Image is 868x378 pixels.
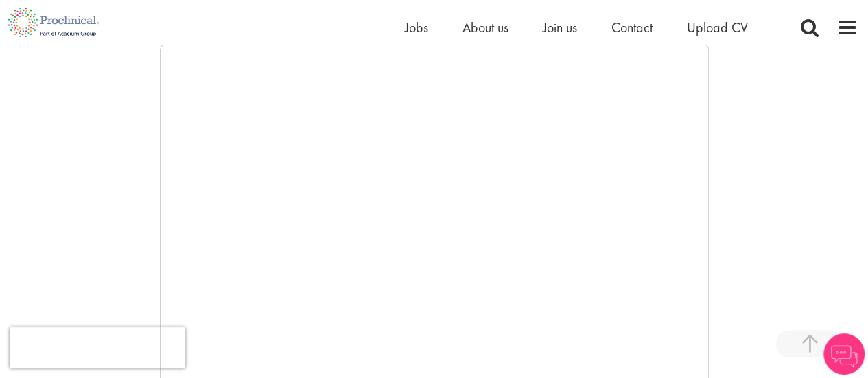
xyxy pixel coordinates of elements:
a: Jobs [405,19,428,36]
a: Upload CV [687,19,748,36]
a: About us [462,19,508,36]
img: Chatbot [823,333,865,375]
a: Join us [543,19,577,36]
a: Contact [611,19,653,36]
iframe: reCAPTCHA [10,327,185,368]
